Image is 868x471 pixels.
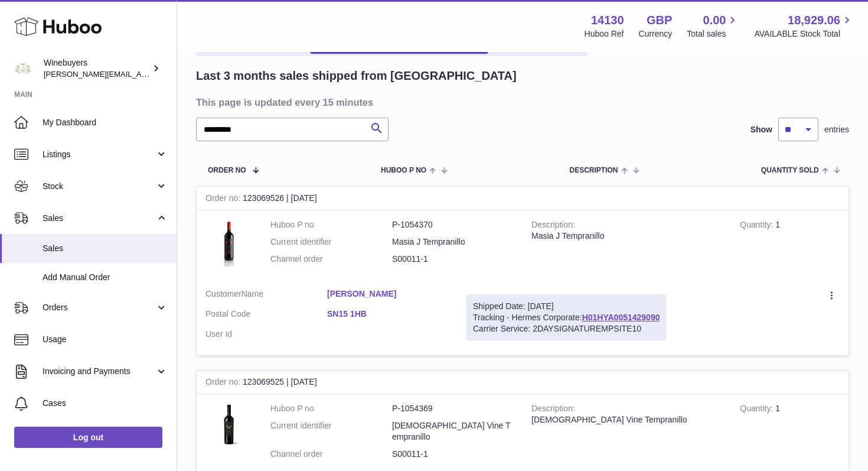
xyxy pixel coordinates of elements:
[270,219,392,230] dt: Huboo P no
[14,427,162,448] a: Log out
[205,219,253,267] img: 1755000993.jpg
[205,289,242,298] span: Customer
[205,403,253,450] img: 1755000930.jpg
[43,398,168,409] span: Cases
[531,230,722,242] div: Masia J Tempranillo
[197,187,849,210] div: 123069526 | [DATE]
[392,403,514,414] dd: P-1054369
[754,28,854,40] span: AVAILABLE Stock Total
[381,167,426,174] span: Huboo P no
[327,288,449,300] a: [PERSON_NAME]
[531,220,575,232] strong: Description
[639,28,673,40] div: Currency
[740,404,775,416] strong: Quantity
[43,117,168,128] span: My Dashboard
[703,12,726,28] span: 0.00
[205,329,327,340] dt: User Id
[196,68,517,84] h2: Last 3 months sales shipped from [GEOGRAPHIC_DATA]
[270,403,392,414] dt: Huboo P no
[392,219,514,230] dd: P-1054370
[43,243,168,254] span: Sales
[205,377,243,389] strong: Order no
[327,308,449,320] a: SN15 1HB
[43,149,155,160] span: Listings
[531,414,722,425] div: [DEMOGRAPHIC_DATA] Vine Tempranillo
[687,28,739,40] span: Total sales
[43,213,155,224] span: Sales
[647,12,672,28] strong: GBP
[392,420,514,443] dd: [DEMOGRAPHIC_DATA] Vine Tempranillo
[569,167,618,174] span: Description
[205,308,327,323] dt: Postal Code
[754,12,854,40] a: 18,929.06 AVAILABLE Stock Total
[392,254,514,265] dd: S00011-1
[205,288,327,303] dt: Name
[582,313,660,322] a: H01HYA0051429090
[824,124,849,135] span: entries
[44,57,150,80] div: Winebuyers
[43,334,168,345] span: Usage
[44,69,237,79] span: [PERSON_NAME][EMAIL_ADDRESS][DOMAIN_NAME]
[14,60,32,77] img: peter@winebuyers.com
[585,28,624,40] div: Huboo Ref
[591,12,624,28] strong: 14130
[531,404,575,416] strong: Description
[687,12,739,40] a: 0.00 Total sales
[473,301,660,312] div: Shipped Date: [DATE]
[392,449,514,460] dd: S00011-1
[208,167,246,174] span: Order No
[43,272,168,283] span: Add Manual Order
[731,210,849,280] td: 1
[270,449,392,460] dt: Channel order
[205,193,243,206] strong: Order no
[750,124,772,135] label: Show
[43,302,155,313] span: Orders
[197,371,849,394] div: 123069525 | [DATE]
[270,236,392,248] dt: Current identifier
[392,236,514,248] dd: Masia J Tempranillo
[43,181,155,192] span: Stock
[473,323,660,334] div: Carrier Service: 2DAYSIGNATUREMPSITE10
[270,254,392,265] dt: Channel order
[740,220,775,232] strong: Quantity
[270,420,392,443] dt: Current identifier
[466,294,666,341] div: Tracking - Hermes Corporate:
[788,12,840,28] span: 18,929.06
[761,167,819,174] span: Quantity Sold
[196,96,846,109] h3: This page is updated every 15 minutes
[43,366,155,377] span: Invoicing and Payments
